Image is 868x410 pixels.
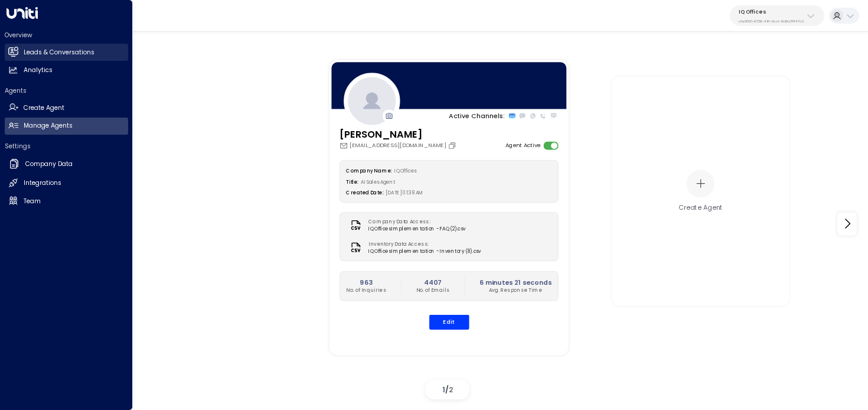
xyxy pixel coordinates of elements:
h2: Analytics [24,66,53,75]
h2: Overview [5,31,128,40]
p: Active Channels: [449,111,505,121]
span: 1 [442,385,445,395]
a: Company Data [5,155,128,174]
h2: Leads & Conversations [24,48,94,57]
label: Agent Active [505,141,540,149]
div: [EMAIL_ADDRESS][DOMAIN_NAME] [339,141,458,149]
span: [DATE] 01:38 AM [386,190,423,196]
h2: Team [24,197,41,206]
h2: Integrations [24,178,61,188]
h2: Company Data [25,160,73,169]
label: Inventory Data Access: [368,240,477,248]
h2: Create Agent [24,103,64,113]
h2: 4407 [416,277,449,287]
div: / [425,380,469,399]
h2: Manage Agents [24,121,73,131]
span: IQ Offices Implementation - Inventory (8).csv [368,248,481,255]
h2: Agents [5,86,128,95]
a: Integrations [5,175,128,192]
a: Leads & Conversations [5,44,128,61]
span: IQ Offices [394,167,416,174]
p: No. of Inquiries [346,287,386,294]
p: No. of Emails [416,287,449,294]
a: Create Agent [5,99,128,116]
p: Avg. Response Time [479,287,551,294]
a: Manage Agents [5,118,128,135]
button: IQ Officescfe0f921-6736-41ff-9ccf-6d0a7fff47c3 [730,5,824,26]
a: Analytics [5,62,128,79]
div: Create Agent [678,203,723,212]
label: Title: [346,178,358,185]
button: Copy [448,141,458,149]
span: IQ Offices Implementation - FAQ (2).csv [368,226,465,233]
a: Team [5,193,128,210]
h2: 6 minutes 21 seconds [479,277,551,287]
h2: 963 [346,277,386,287]
p: cfe0f921-6736-41ff-9ccf-6d0a7fff47c3 [739,19,804,24]
h3: [PERSON_NAME] [339,127,458,141]
h2: Settings [5,142,128,151]
span: 2 [449,385,453,395]
label: Company Data Access: [368,218,461,225]
button: Edit [429,315,469,330]
p: IQ Offices [739,8,804,15]
label: Company Name: [346,167,391,174]
span: AI Sales Agent [361,178,396,185]
label: Created Date: [346,190,383,196]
